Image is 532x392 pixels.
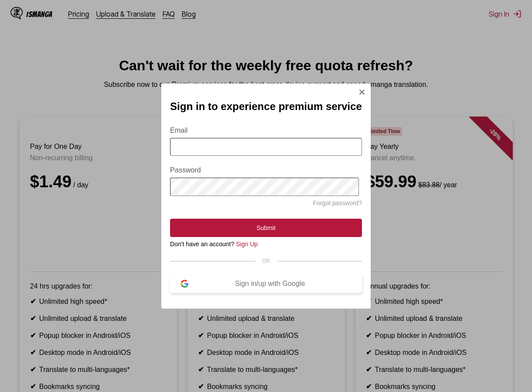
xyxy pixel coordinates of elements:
a: Forgot password? [313,199,362,206]
img: google-logo [181,280,188,288]
a: Sign Up [236,241,258,248]
label: Password [170,166,362,174]
img: Close [358,89,365,96]
button: Sign in/up with Google [170,275,362,293]
div: Sign in/up with Google [188,280,351,288]
button: Submit [170,219,362,237]
div: OR [170,258,362,264]
h2: Sign in to experience premium service [170,100,362,113]
div: Sign In Modal [161,83,371,309]
div: Don't have an account? [170,241,362,248]
label: Email [170,127,362,134]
